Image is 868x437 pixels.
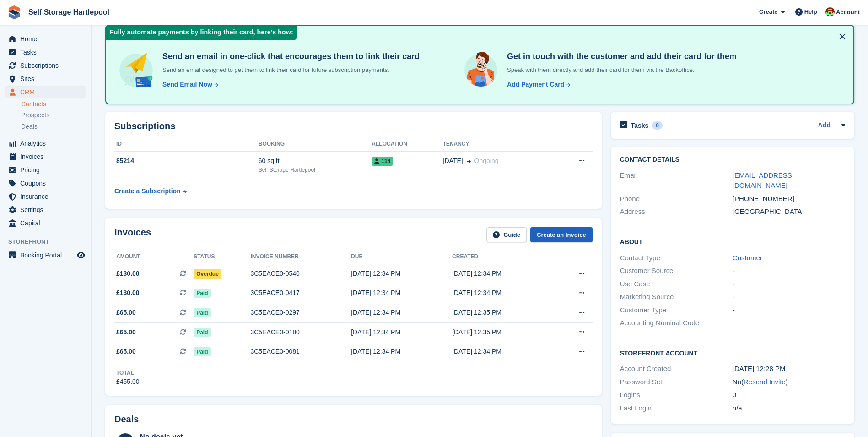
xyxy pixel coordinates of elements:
div: 60 sq ft [259,156,372,166]
th: Status [194,250,250,264]
th: Invoice number [250,250,351,264]
a: menu [5,33,86,45]
div: Self Storage Hartlepool [259,166,372,174]
div: Total [116,369,140,377]
span: Tasks [20,46,75,59]
h2: Tasks [631,121,649,130]
a: Self Storage Hartlepool [25,5,113,20]
div: [DATE] 12:34 PM [351,328,452,337]
p: Send an email designed to get them to link their card for future subscription payments. [159,66,420,75]
th: Booking [259,137,372,152]
div: Send Email Now [162,80,212,89]
span: Analytics [20,137,75,150]
div: [GEOGRAPHIC_DATA] [733,207,845,217]
h4: Get in touch with the customer and add their card for them [503,51,737,62]
span: 114 [372,157,393,166]
a: menu [5,203,86,216]
span: Storefront [8,237,91,246]
span: Capital [20,217,75,229]
div: Customer Source [620,266,733,276]
a: menu [5,164,86,176]
p: Speak with them directly and add their card for them via the Backoffice. [503,66,737,75]
span: Invoices [20,150,75,163]
div: 3C5EACE0-0081 [250,347,351,356]
div: Phone [620,194,733,204]
a: menu [5,217,86,229]
a: menu [5,249,86,262]
div: [DATE] 12:35 PM [452,328,553,337]
span: [DATE] [443,156,463,166]
h2: Storefront Account [620,348,845,357]
a: menu [5,190,86,203]
div: n/a [733,403,845,414]
th: Amount [114,250,194,264]
a: Preview store [75,250,86,261]
span: CRM [20,86,75,98]
div: Contact Type [620,253,733,263]
span: ( ) [741,378,788,386]
h2: Invoices [114,227,151,242]
span: Sites [20,72,75,85]
a: menu [5,150,86,163]
span: Help [804,7,817,16]
div: [DATE] 12:35 PM [452,308,553,317]
span: Paid [194,328,210,337]
span: Account [836,8,860,17]
a: Add [818,120,830,131]
span: Paid [194,308,210,317]
a: Prospects [21,110,86,120]
div: Logins [620,390,733,400]
a: menu [5,59,86,72]
a: Guide [486,227,527,242]
div: Use Case [620,279,733,290]
div: 0 [652,121,663,130]
img: send-email-b5881ef4c8f827a638e46e229e590028c7e36e3a6c99d2365469aff88783de13.svg [117,51,155,89]
a: menu [5,86,86,98]
a: Add Payment Card [503,80,571,89]
span: £65.00 [116,308,136,317]
div: 85214 [114,156,259,166]
span: £130.00 [116,269,140,279]
div: 3C5EACE0-0297 [250,308,351,317]
div: [DATE] 12:34 PM [351,347,452,356]
div: Email [620,170,733,191]
span: Paid [194,289,210,298]
div: Create a Subscription [114,186,181,196]
div: [DATE] 12:34 PM [452,269,553,279]
span: Subscriptions [20,59,75,72]
span: Booking Portal [20,249,75,262]
div: Customer Type [620,305,733,316]
th: Due [351,250,452,264]
div: [DATE] 12:34 PM [351,308,452,317]
div: [DATE] 12:34 PM [351,269,452,279]
a: menu [5,137,86,150]
span: Overdue [194,269,221,279]
a: Resend Invite [744,378,786,386]
div: [DATE] 12:28 PM [733,364,845,374]
h2: Subscriptions [114,121,593,131]
th: Created [452,250,553,264]
span: Pricing [20,164,75,176]
a: menu [5,46,86,59]
div: [DATE] 12:34 PM [452,288,553,298]
th: Allocation [372,137,442,152]
div: - [733,292,845,302]
a: menu [5,72,86,85]
span: Home [20,33,75,45]
div: Accounting Nominal Code [620,318,733,328]
span: £130.00 [116,288,140,298]
div: [DATE] 12:34 PM [351,288,452,298]
span: Ongoing [474,157,499,164]
img: get-in-touch-e3e95b6451f4e49772a6039d3abdde126589d6f45a760754adfa51be33bf0f70.svg [462,51,500,89]
div: Password Set [620,377,733,388]
a: Customer [733,254,762,262]
a: Contacts [21,100,86,109]
img: Woods Removals [825,7,835,16]
div: 3C5EACE0-0540 [250,269,351,279]
th: ID [114,137,259,152]
a: Create an Invoice [530,227,593,242]
div: - [733,279,845,290]
div: [PHONE_NUMBER] [733,194,845,204]
div: 0 [733,390,845,400]
span: Insurance [20,190,75,203]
